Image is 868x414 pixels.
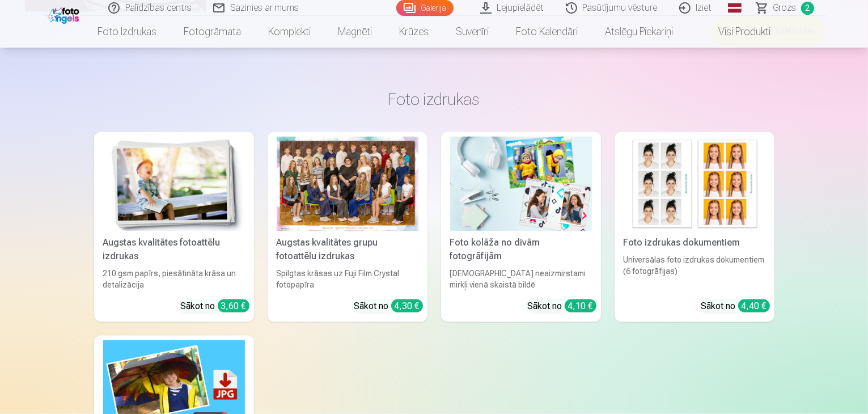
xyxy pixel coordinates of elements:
div: Sākot no [701,299,770,313]
div: 4,30 € [391,299,423,312]
a: Magnēti [324,16,386,48]
img: Foto izdrukas dokumentiem [624,137,765,231]
a: Foto izdrukas dokumentiemFoto izdrukas dokumentiemUniversālas foto izdrukas dokumentiem (6 fotogr... [615,132,774,322]
img: Augstas kvalitātes fotoattēlu izdrukas [103,137,245,231]
div: Sākot no [181,299,249,313]
img: /fa1 [48,5,82,24]
span: 2 [801,2,814,15]
div: [DEMOGRAPHIC_DATA] neaizmirstami mirkļi vienā skaistā bildē [446,268,596,290]
div: Sākot no [354,299,423,313]
div: Universālas foto izdrukas dokumentiem (6 fotogrāfijas) [619,254,770,290]
a: Foto kolāža no divām fotogrāfijāmFoto kolāža no divām fotogrāfijām[DEMOGRAPHIC_DATA] neaizmirstam... [441,132,601,322]
div: Augstas kvalitātes grupu fotoattēlu izdrukas [272,236,423,263]
span: Grozs [773,1,797,15]
h3: Foto izdrukas [103,89,765,109]
div: 4,10 € [565,299,596,312]
img: Foto kolāža no divām fotogrāfijām [450,137,592,231]
div: 210 gsm papīrs, piesātināta krāsa un detalizācija [99,268,249,290]
div: Foto kolāža no divām fotogrāfijām [446,236,596,263]
a: Foto izdrukas [84,16,170,48]
div: Spilgtas krāsas uz Fuji Film Crystal fotopapīra [272,268,423,290]
a: Fotogrāmata [170,16,255,48]
div: Foto izdrukas dokumentiem [619,236,770,250]
a: Krūzes [386,16,442,48]
a: Atslēgu piekariņi [591,16,687,48]
div: 3,60 € [218,299,249,312]
a: Suvenīri [442,16,502,48]
a: Augstas kvalitātes fotoattēlu izdrukasAugstas kvalitātes fotoattēlu izdrukas210 gsm papīrs, piesā... [94,132,254,322]
a: Komplekti [255,16,324,48]
div: Sākot no [528,299,596,313]
a: Visi produkti [687,16,784,48]
a: Augstas kvalitātes grupu fotoattēlu izdrukasSpilgtas krāsas uz Fuji Film Crystal fotopapīraSākot ... [268,132,427,322]
div: 4,40 € [738,299,770,312]
div: Augstas kvalitātes fotoattēlu izdrukas [99,236,249,263]
a: Foto kalendāri [502,16,591,48]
